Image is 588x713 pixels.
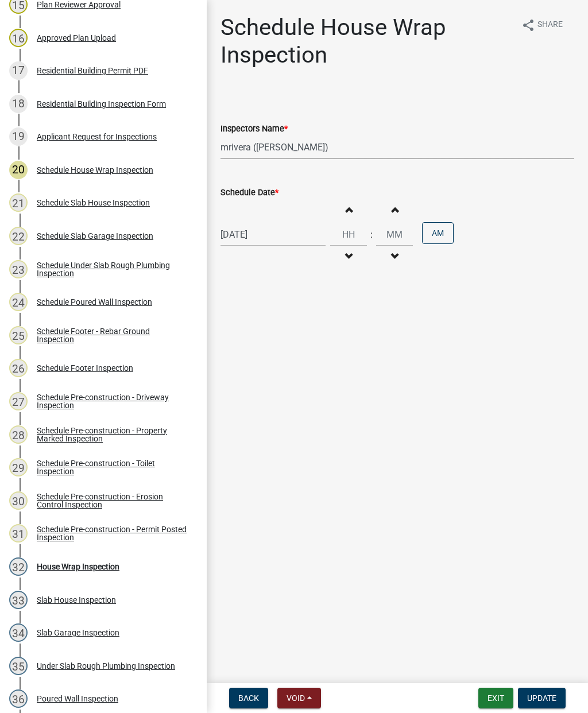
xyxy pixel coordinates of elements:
[37,662,175,670] div: Under Slab Rough Plumbing Inspection
[9,29,28,47] div: 16
[9,260,28,278] div: 23
[220,223,326,246] input: mm/dd/yyyy
[37,525,188,541] div: Schedule Pre-construction - Permit Posted Inspection
[37,67,148,75] div: Residential Building Permit PDF
[37,261,188,277] div: Schedule Under Slab Rough Plumbing Inspection
[9,591,28,609] div: 33
[37,1,121,9] div: Plan Reviewer Approval
[277,688,321,708] button: Void
[37,100,166,108] div: Residential Building Inspection Form
[37,563,119,571] div: House Wrap Inspection
[9,161,28,179] div: 20
[37,695,118,703] div: Poured Wall Inspection
[220,189,278,197] label: Schedule Date
[537,18,563,32] span: Share
[9,491,28,510] div: 30
[9,359,28,377] div: 26
[367,228,376,242] div: :
[422,222,454,244] button: AM
[37,327,188,343] div: Schedule Footer - Rebar Ground Inspection
[37,298,152,306] div: Schedule Poured Wall Inspection
[9,293,28,311] div: 24
[37,34,116,42] div: Approved Plan Upload
[37,166,153,174] div: Schedule House Wrap Inspection
[330,223,367,246] input: Hours
[9,623,28,642] div: 34
[37,133,157,141] div: Applicant Request for Inspections
[9,425,28,444] div: 28
[9,557,28,576] div: 32
[37,596,116,604] div: Slab House Inspection
[229,688,268,708] button: Back
[9,524,28,542] div: 31
[37,199,150,207] div: Schedule Slab House Inspection
[37,232,153,240] div: Schedule Slab Garage Inspection
[9,61,28,80] div: 17
[37,493,188,509] div: Schedule Pre-construction - Erosion Control Inspection
[9,392,28,410] div: 27
[287,693,305,703] span: Void
[37,364,133,372] div: Schedule Footer Inspection
[9,657,28,675] div: 35
[521,18,535,32] i: share
[220,14,512,69] h1: Schedule House Wrap Inspection
[220,125,288,133] label: Inspectors Name
[9,458,28,476] div: 29
[9,227,28,245] div: 22
[478,688,513,708] button: Exit
[518,688,566,708] button: Update
[527,693,556,703] span: Update
[512,14,572,36] button: shareShare
[9,689,28,708] div: 36
[9,127,28,146] div: 19
[238,693,259,703] span: Back
[9,326,28,344] div: 25
[9,95,28,113] div: 18
[37,427,188,443] div: Schedule Pre-construction - Property Marked Inspection
[376,223,413,246] input: Minutes
[37,393,188,409] div: Schedule Pre-construction - Driveway Inspection
[37,459,188,475] div: Schedule Pre-construction - Toilet Inspection
[9,193,28,212] div: 21
[37,629,119,637] div: Slab Garage Inspection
